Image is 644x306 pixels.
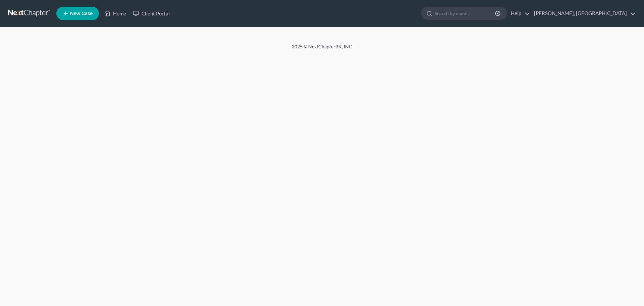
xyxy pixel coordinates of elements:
a: Help [507,7,530,19]
a: Client Portal [129,7,173,19]
span: New Case [70,11,93,16]
a: Home [101,7,129,19]
input: Search by name... [435,7,496,19]
div: 2025 © NextChapterBK, INC [131,43,513,55]
a: [PERSON_NAME], [GEOGRAPHIC_DATA] [531,7,636,19]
